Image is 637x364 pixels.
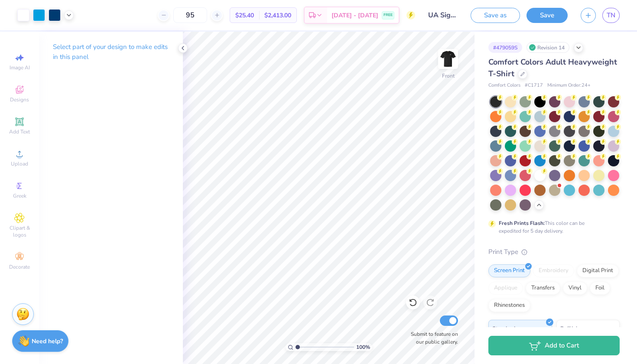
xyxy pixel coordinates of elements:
[9,128,30,135] span: Add Text
[488,264,530,277] div: Screen Print
[10,64,30,71] span: Image AI
[471,8,520,23] button: Save as
[173,7,207,23] input: – –
[492,324,515,333] span: Standard
[235,11,254,20] span: $25.40
[442,72,455,80] div: Front
[488,57,617,79] span: Comfort Colors Adult Heavyweight T-Shirt
[547,82,591,89] span: Minimum Order: 24 +
[488,247,620,257] div: Print Type
[499,220,545,227] strong: Fresh Prints Flash:
[422,6,464,24] input: Untitled Design
[264,11,291,20] span: $2,413.00
[533,264,574,277] div: Embroidery
[488,42,522,53] div: # 479059S
[525,82,543,89] span: # C1717
[590,282,610,295] div: Foil
[406,330,458,346] label: Submit to feature on our public gallery.
[11,160,28,167] span: Upload
[10,96,29,103] span: Designs
[563,282,587,295] div: Vinyl
[383,12,393,18] span: FREE
[13,192,26,199] span: Greek
[32,337,63,345] strong: Need help?
[526,282,560,295] div: Transfers
[331,11,378,20] span: [DATE] - [DATE]
[53,42,169,62] p: Select part of your design to make edits in this panel
[488,336,620,355] button: Add to Cart
[499,219,605,235] div: This color can be expedited for 5 day delivery.
[356,343,370,351] span: 100 %
[602,8,620,23] a: TN
[607,10,615,20] span: TN
[488,282,523,295] div: Applique
[526,42,569,53] div: Revision 14
[577,264,619,277] div: Digital Print
[488,82,520,89] span: Comfort Colors
[9,263,30,270] span: Decorate
[488,299,530,312] div: Rhinestones
[4,224,35,238] span: Clipart & logos
[526,8,568,23] button: Save
[439,50,457,68] img: Front
[560,324,578,333] span: Puff Ink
